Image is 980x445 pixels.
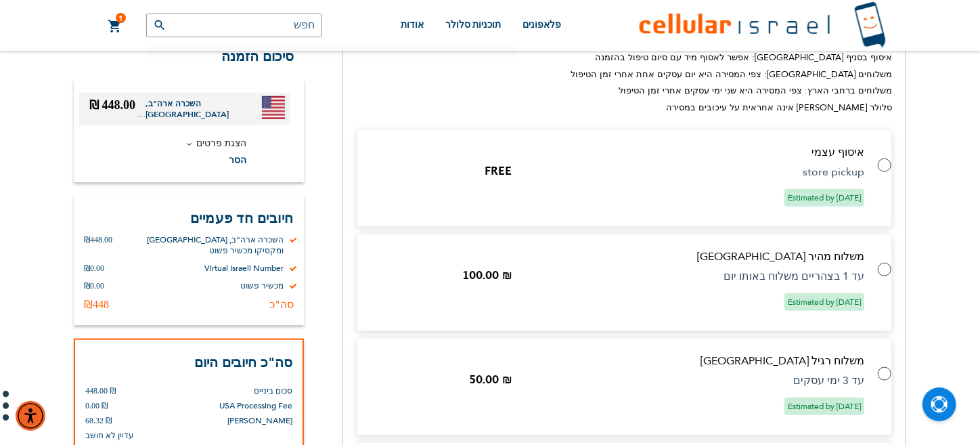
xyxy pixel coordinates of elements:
strong: סה"כ חיובים היום [194,354,292,372]
div: סה"כ [269,298,294,312]
td: עד 1 בצהריים משלוח באותו יום [529,270,864,282]
a: השכרה ארה"ב, [GEOGRAPHIC_DATA] ומקסיקו מכשיר פשוט [135,98,246,120]
span: תוכניות סלולר [445,20,502,30]
td: איסוף עצמי [388,146,864,158]
span: סיכום הזמנה [221,47,294,66]
span: ‏68.32 ₪ [85,413,112,428]
span: ‏448.00 ₪ [85,383,116,398]
span: הצגת פרטים [196,137,246,150]
h3: חיובים חד פעמיים [84,209,294,228]
span: פלאפונים [522,20,561,30]
div: תפריט נגישות [16,401,45,431]
span: USA Processing Fee [219,400,292,411]
th: סכום ביניים [187,373,292,398]
td: משלוח רגיל [GEOGRAPHIC_DATA] [388,355,864,367]
span: ‏0.00 ₪ [85,398,108,413]
span: 1 [118,13,123,24]
td: משלוח מהיר [GEOGRAPHIC_DATA] [388,251,864,263]
div: ₪0.00 [84,280,104,291]
img: לוגו סלולר ישראל [640,1,886,49]
span: עדיין לא חושב [85,430,134,441]
div: Virtual Israeli Number [204,263,284,274]
span: אודות [401,20,424,30]
span: Estimated by [DATE] [784,293,864,311]
input: חפש [146,14,322,37]
td: עד 3 ימי עסקים [529,375,864,387]
td: store pickup [529,166,864,178]
th: [PERSON_NAME] [187,413,292,428]
span: ‏100.00 ₪ [462,270,512,282]
span: הסר [229,154,246,167]
a: 1 [108,18,122,35]
span: ‏448.00 ₪ [89,98,135,112]
span: Estimated by [DATE] [784,398,864,415]
div: ₪448.00 [84,234,112,256]
span: FREE [485,166,512,178]
span: Estimated by [DATE] [784,189,864,207]
img: השכרה ארה"ב, קנדה ומקסיקו מכשיר פשוט [262,96,285,119]
div: ₪0.00 [84,263,104,274]
span: ‏50.00 ₪ [469,375,512,387]
div: מכשיר פשוט [240,280,284,291]
div: השכרה ארה"ב, [GEOGRAPHIC_DATA] ומקסיקו מכשיר פשוט [122,234,284,256]
div: ₪448 [84,298,109,312]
